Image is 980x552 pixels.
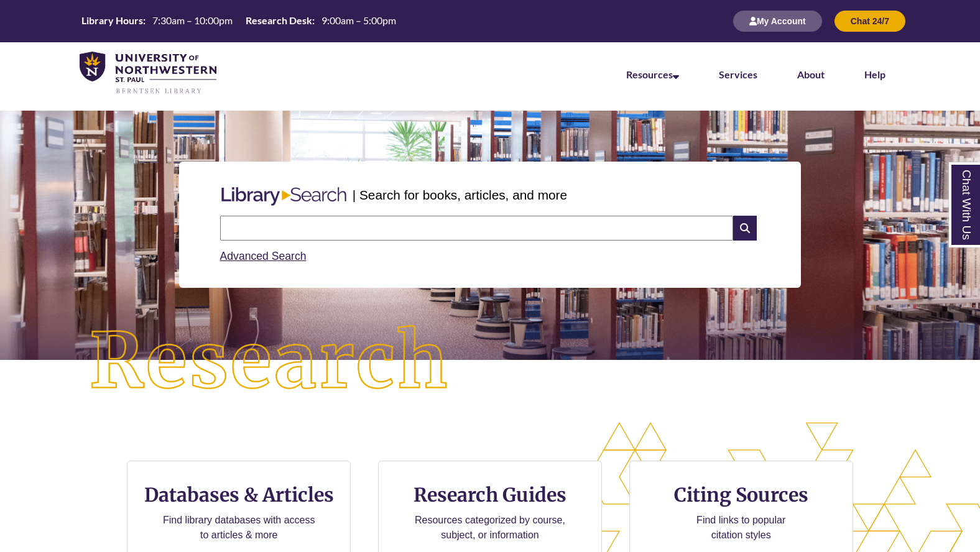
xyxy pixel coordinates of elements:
a: Help [864,68,885,80]
a: About [797,68,825,80]
table: Hours Today [76,14,401,27]
a: Chat 24/7 [834,16,905,26]
span: 7:30am – 10:00pm [152,14,233,26]
p: Find links to popular citation styles [680,513,802,543]
span: 9:00am – 5:00pm [321,14,396,26]
h3: Citing Sources [665,483,817,507]
a: Services [719,68,757,80]
img: Research [49,285,490,438]
th: Research Desk: [241,14,317,27]
a: Hours Today [76,14,401,29]
img: UNWSP Library Logo [80,52,216,95]
p: | Search for books, articles, and more [353,185,567,205]
h3: Research Guides [389,483,591,507]
a: My Account [733,16,822,26]
th: Library Hours: [76,14,147,27]
p: Resources categorized by course, subject, or information [409,513,571,543]
button: Chat 24/7 [834,11,905,32]
h3: Databases & Articles [137,483,340,507]
a: Advanced Search [220,250,307,262]
button: My Account [733,11,822,32]
a: Resources [626,68,679,80]
i: Search [733,216,757,241]
img: Libary Search [215,182,353,211]
p: Find library databases with access to articles & more [158,513,320,543]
